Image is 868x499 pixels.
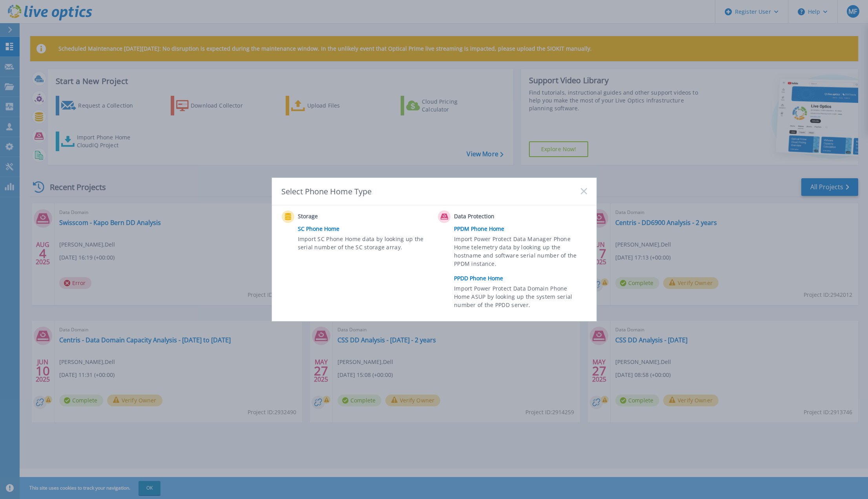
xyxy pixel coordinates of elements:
a: PPDM Phone Home [454,223,591,235]
span: Import SC Phone Home data by looking up the serial number of the SC storage array. [298,235,429,253]
span: Import Power Protect Data Domain Phone Home ASUP by looking up the system serial number of the PP... [454,284,585,311]
span: Storage [298,212,376,221]
span: Import Power Protect Data Manager Phone Home telemetry data by looking up the hostname and softwa... [454,235,585,271]
a: SC Phone Home [298,223,434,235]
div: Select Phone Home Type [281,186,372,197]
a: PPDD Phone Home [454,272,591,284]
span: Data Protection [454,212,532,221]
